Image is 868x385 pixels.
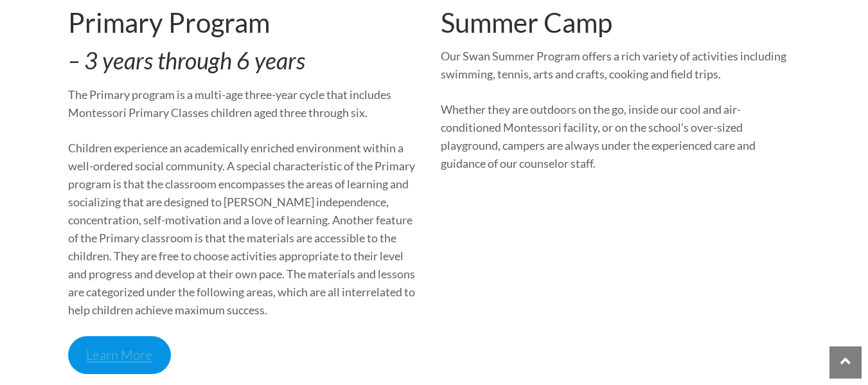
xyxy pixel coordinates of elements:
[68,46,305,75] em: – 3 years through 6 years
[68,85,418,121] p: The Primary program is a multi-age three-year cycle that includes Montessori Primary Classes chil...
[441,47,791,83] p: Our Swan Summer Program offers a rich variety of activities including swimming, tennis, arts and ...
[68,336,172,374] a: Learn More
[441,6,791,39] h2: Summer Camp
[441,100,791,172] p: Whether they are outdoors on the go, inside our cool and air-conditioned Montessori facility, or ...
[68,139,418,319] p: Children experience an academically enriched environment within a well-ordered social community. ...
[68,6,418,39] h2: Primary Program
